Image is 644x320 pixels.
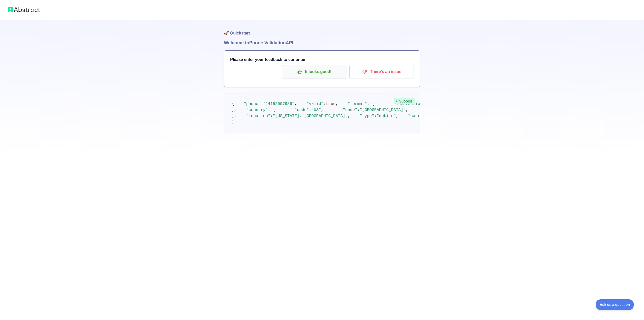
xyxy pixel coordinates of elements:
span: : { [367,102,374,106]
span: , [396,114,398,118]
span: { [232,102,234,106]
span: true [326,102,336,106]
h3: Please enter your feedback to continue [230,57,414,63]
span: "carrier" [408,114,430,118]
span: "14152007986" [263,102,295,106]
span: "format" [348,102,367,106]
span: , [295,102,297,106]
span: : [309,108,311,112]
span: , [348,114,350,118]
span: "phone" [244,102,261,106]
span: , [336,102,338,106]
span: : [261,102,263,106]
button: There's an issue [349,65,414,79]
span: "type" [360,114,374,118]
span: "location" [246,114,270,118]
code: }, }, } [232,102,551,124]
span: , [321,108,324,112]
span: "mobile" [377,114,396,118]
span: : [374,114,377,118]
iframe: Toggle Customer Support [596,299,634,310]
span: : [324,102,326,106]
button: It looks good! [282,65,346,79]
span: , [406,108,408,112]
span: "[GEOGRAPHIC_DATA]" [360,108,406,112]
span: "international" [393,102,430,106]
span: : { [268,108,275,112]
span: "name" [343,108,357,112]
span: "[US_STATE], [GEOGRAPHIC_DATA]" [273,114,348,118]
span: "code" [295,108,309,112]
img: Abstract logo [8,6,40,13]
p: It looks good! [286,67,343,76]
span: : [270,114,273,118]
h1: 🚀 Quickstart [224,20,420,39]
p: There's an issue [353,67,410,76]
span: "valid" [307,102,324,106]
h1: Welcome to Phone Validation API! [224,39,420,46]
span: Success [394,98,415,104]
span: "country" [246,108,268,112]
span: "US" [311,108,321,112]
span: : [357,108,360,112]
